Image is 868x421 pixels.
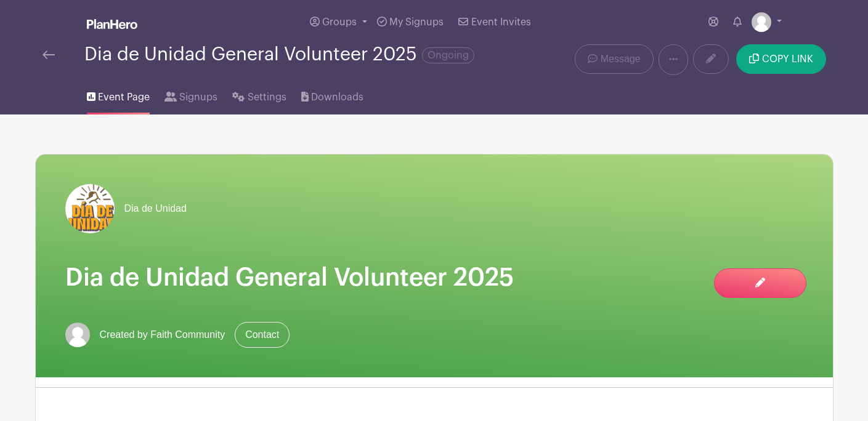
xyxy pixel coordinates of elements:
a: Contact [235,322,290,348]
a: Downloads [301,75,363,114]
button: COPY LINK [736,44,825,74]
span: Event Page [98,90,150,105]
div: Dia de Unidad General Volunteer 2025 [84,44,474,65]
span: COPY LINK [762,54,813,64]
img: Dia-de-Unidad.png [65,184,115,233]
span: Signups [179,90,217,105]
img: back-arrow-29a5d9b10d5bd6ae65dc969a981735edf675c4d7a1fe02e03b50dbd4ba3cdb55.svg [43,50,55,59]
span: Downloads [311,90,363,105]
span: Message [601,52,641,66]
span: Settings [248,90,286,105]
a: Message [575,44,653,74]
span: My Signups [389,17,444,27]
span: Dia de Unidad [124,201,187,216]
a: Event Page [87,75,150,114]
span: Ongoing [422,47,474,63]
a: Settings [232,75,286,114]
img: logo_white-6c42ec7e38ccf1d336a20a19083b03d10ae64f83f12c07503d8b9e83406b4c7d.svg [87,19,137,29]
img: default-ce2991bfa6775e67f084385cd625a349d9dcbb7a52a09fb2fda1e96e2d18dcdb.png [65,323,90,347]
span: Created by Faith Community [100,327,225,342]
img: default-ce2991bfa6775e67f084385cd625a349d9dcbb7a52a09fb2fda1e96e2d18dcdb.png [752,12,771,32]
span: Event Invites [471,17,531,27]
h1: Dia de Unidad General Volunteer 2025 [65,263,803,292]
a: Signups [164,75,217,114]
span: Groups [322,17,357,27]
